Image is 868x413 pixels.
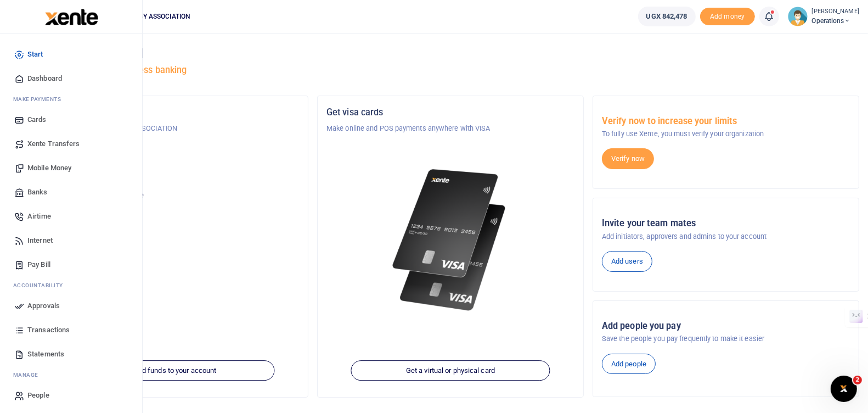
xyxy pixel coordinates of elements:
[51,149,299,160] h5: Account
[19,95,61,103] span: ake Payments
[27,300,60,311] span: Approvals
[9,294,133,318] a: Approvals
[326,107,574,118] h5: Get visa cards
[700,12,755,20] a: Add money
[812,7,859,16] small: [PERSON_NAME]
[45,9,98,25] img: logo-large
[700,8,755,26] span: Add money
[831,376,857,402] iframe: Intercom live chat
[602,251,652,272] a: Add users
[388,160,512,320] img: xente-_physical_cards.png
[602,231,850,242] p: Add initiators, approvers and admins to your account
[351,360,550,381] a: Get a virtual or physical card
[326,123,574,134] p: Make online and POS payments anywhere with VISA
[9,66,133,91] a: Dashboard
[638,7,696,26] a: UGX 842,478
[9,156,133,180] a: Mobile Money
[602,116,850,127] h5: Verify now to increase your limits
[27,73,62,84] span: Dashboard
[602,148,654,169] a: Verify now
[76,360,275,381] a: Add funds to your account
[646,11,687,22] span: UGX 842,478
[9,228,133,253] a: Internet
[9,42,133,66] a: Start
[602,218,850,229] h5: Invite your team mates
[51,107,299,118] h5: Organization
[27,390,49,401] span: People
[853,376,862,384] span: 2
[21,281,63,289] span: countability
[9,366,133,383] li: M
[812,16,859,26] span: Operations
[27,211,51,222] span: Airtime
[602,354,656,375] a: Add people
[9,108,133,132] a: Cards
[602,321,850,332] h5: Add people you pay
[42,65,859,76] h5: Welcome to better business banking
[27,49,43,60] span: Start
[9,253,133,277] a: Pay Bill
[9,277,133,294] li: Ac
[9,132,133,156] a: Xente Transfers
[9,180,133,204] a: Banks
[9,318,133,342] a: Transactions
[27,325,70,336] span: Transactions
[9,91,133,108] li: M
[9,383,133,408] a: People
[27,259,50,270] span: Pay Bill
[27,138,80,149] span: Xente Transfers
[27,163,71,174] span: Mobile Money
[42,47,859,59] h4: Hello [PERSON_NAME]
[51,166,299,177] p: Operations
[51,190,299,201] p: Your current account balance
[27,349,64,360] span: Statements
[51,123,299,134] p: UGANDA SOLAR ENERGY ASSOCIATION
[27,114,47,125] span: Cards
[602,129,850,139] p: To fully use Xente, you must verify your organization
[634,7,700,26] li: Wallet ballance
[44,12,98,20] a: logo-small logo-large logo-large
[51,204,299,215] h5: UGX 842,478
[788,7,859,26] a: profile-user [PERSON_NAME] Operations
[27,235,53,246] span: Internet
[602,333,850,344] p: Save the people you pay frequently to make it easier
[9,204,133,228] a: Airtime
[700,8,755,26] li: Toup your wallet
[788,7,808,26] img: profile-user
[19,371,39,379] span: anage
[9,342,133,366] a: Statements
[27,187,48,198] span: Banks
